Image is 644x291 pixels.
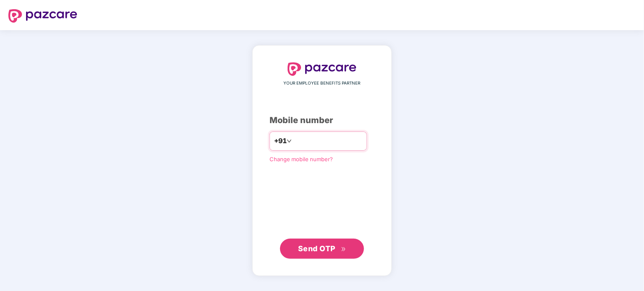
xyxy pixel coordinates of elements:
[288,62,356,76] img: logo
[270,156,333,162] a: Change mobile number?
[284,80,361,87] span: YOUR EMPLOYEE BENEFITS PARTNER
[270,114,374,127] div: Mobile number
[287,139,292,144] span: down
[298,244,335,253] span: Send OTP
[280,239,364,259] button: Send OTPdouble-right
[274,136,287,146] span: +91
[341,247,346,252] span: double-right
[8,9,77,23] img: logo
